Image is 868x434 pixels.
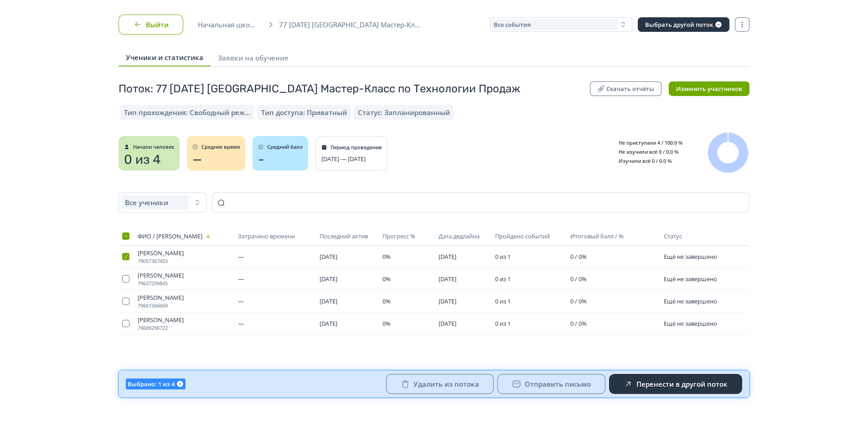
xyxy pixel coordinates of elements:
[664,252,717,261] span: Ещё не завершено
[238,231,297,242] button: Затрачено времени
[138,272,231,279] span: [PERSON_NAME]
[664,319,717,328] span: Ещё не завершено
[119,192,207,212] button: Все ученики
[669,81,749,96] button: Изменить участников
[382,297,391,305] span: 0%
[570,297,587,305] span: 0 / 0%
[497,374,605,394] button: Отправить письмо
[261,108,347,117] span: Тип доступа: Приватный
[126,53,203,62] span: Ученики и статистика
[612,148,679,155] span: Не изучили всё 0 / 0.0 %
[133,144,174,150] span: Начали человек
[279,20,426,29] span: 77 [DATE] [GEOGRAPHIC_DATA] Мастер-Кл...
[494,21,531,28] span: Все события
[386,374,494,394] button: Удалить из потока
[612,157,672,164] span: Изучили всё 0 / 0.0 %
[570,275,587,283] span: 0 / 0%
[382,319,391,328] span: 0%
[138,294,231,301] span: [PERSON_NAME]
[439,252,456,261] span: [DATE]
[138,249,231,257] span: [PERSON_NAME]
[320,297,337,305] span: [DATE]
[238,319,244,328] span: —
[238,297,244,305] span: —
[490,17,632,32] button: Все события
[138,316,231,323] span: [PERSON_NAME]
[320,252,337,261] span: [DATE]
[138,258,231,264] span: 79057367403
[331,145,382,150] span: Период проведения
[439,319,456,328] span: [DATE]
[125,198,168,207] span: Все ученики
[138,281,231,286] span: 79637209845
[358,108,450,117] span: Статус: Запланированный
[495,319,511,328] span: 0 из 1
[320,232,368,240] span: Последний актив
[138,294,231,308] a: [PERSON_NAME]79661566669
[495,232,550,240] span: Пройдено событий
[570,319,587,328] span: 0 / 0%
[192,152,202,167] span: —
[320,319,337,328] span: [DATE]
[267,144,303,150] span: Средний балл
[138,249,231,264] a: [PERSON_NAME]79057367403
[119,81,520,96] span: Поток: 77 [DATE] [GEOGRAPHIC_DATA] Мастер-Класс по Технологии Продаж
[124,152,160,167] span: 0 из 4
[119,15,183,35] button: Выйти
[495,252,511,261] span: 0 из 1
[238,275,244,283] span: —
[664,275,717,283] span: Ещё не завершено
[609,374,742,394] button: Перенести в другой поток
[382,232,415,240] span: Прогресс %
[238,252,244,261] span: —
[320,275,337,283] span: [DATE]
[439,231,481,242] button: Дата дедлайна
[218,53,289,62] span: Заявки на обучение
[128,380,175,388] span: Выбрано: 1 из 4
[201,144,240,150] span: Среднее время
[570,252,587,261] span: 0 / 0%
[439,297,456,305] span: [DATE]
[138,316,231,331] a: [PERSON_NAME]79689296722
[664,232,682,240] span: Статус
[638,17,729,32] button: Выбрать другой поток
[138,272,231,286] a: [PERSON_NAME]79637209845
[258,152,264,167] span: -
[439,232,480,240] span: Дата дедлайна
[590,81,661,96] button: Скачать отчёты
[382,275,391,283] span: 0%
[138,303,231,308] span: 79661566669
[570,232,624,240] span: Итоговый балл / %
[382,252,391,261] span: 0%
[495,231,552,242] button: Пройдено событий
[495,297,511,305] span: 0 из 1
[198,20,263,29] span: Начальная школа [GEOGRAPHIC_DATA]. Масте...
[664,297,717,305] span: Ещё не завершено
[439,275,456,283] span: [DATE]
[382,231,417,242] button: Прогресс %
[138,231,213,242] button: ФИО / [PERSON_NAME]
[495,275,511,283] span: 0 из 1
[612,139,683,146] span: Не приступали 4 / 100.0 %
[138,232,202,240] span: ФИО / [PERSON_NAME]
[321,155,366,162] span: [DATE] — [DATE]
[238,232,295,240] span: Затрачено времени
[124,108,250,117] span: Тип прохождения: Свободный режим
[138,325,231,331] span: 79689296722
[320,231,370,242] button: Последний актив
[570,231,625,242] button: Итоговый балл / %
